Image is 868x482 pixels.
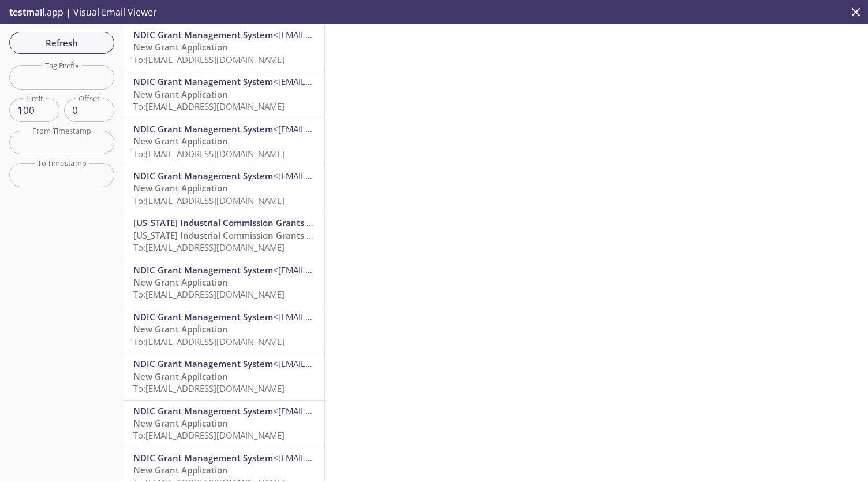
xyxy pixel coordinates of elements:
[273,358,422,369] span: <[EMAIL_ADDRESS][DOMAIN_NAME]>
[273,76,422,87] span: <[EMAIL_ADDRESS][DOMAIN_NAME]>
[124,353,324,399] div: NDIC Grant Management System<[EMAIL_ADDRESS][DOMAIN_NAME]>New Grant ApplicationTo:[EMAIL_ADDRESS]...
[133,336,285,347] span: To: [EMAIL_ADDRESS][DOMAIN_NAME]
[133,101,285,112] span: To: [EMAIL_ADDRESS][DOMAIN_NAME]
[124,259,324,306] div: NDIC Grant Management System<[EMAIL_ADDRESS][DOMAIN_NAME]>New Grant ApplicationTo:[EMAIL_ADDRESS]...
[133,229,472,241] span: [US_STATE] Industrial Commission Grants Management System Password Change
[9,32,114,54] button: Refresh
[273,311,422,322] span: <[EMAIL_ADDRESS][DOMAIN_NAME]>
[133,182,228,194] span: New Grant Application
[133,276,228,288] span: New Grant Application
[133,170,273,181] span: NDIC Grant Management System
[124,306,324,353] div: NDIC Grant Management System<[EMAIL_ADDRESS][DOMAIN_NAME]>New Grant ApplicationTo:[EMAIL_ADDRESS]...
[133,383,285,394] span: To: [EMAIL_ADDRESS][DOMAIN_NAME]
[273,264,422,276] span: <[EMAIL_ADDRESS][DOMAIN_NAME]>
[133,195,285,206] span: To: [EMAIL_ADDRESS][DOMAIN_NAME]
[133,135,228,147] span: New Grant Application
[133,417,228,429] span: New Grant Application
[133,242,285,253] span: To: [EMAIL_ADDRESS][DOMAIN_NAME]
[133,29,273,40] span: NDIC Grant Management System
[124,118,324,165] div: NDIC Grant Management System<[EMAIL_ADDRESS][DOMAIN_NAME]>New Grant ApplicationTo:[EMAIL_ADDRESS]...
[133,311,273,322] span: NDIC Grant Management System
[133,54,285,65] span: To: [EMAIL_ADDRESS][DOMAIN_NAME]
[18,35,105,50] span: Refresh
[273,170,422,181] span: <[EMAIL_ADDRESS][DOMAIN_NAME]>
[273,29,422,40] span: <[EMAIL_ADDRESS][DOMAIN_NAME]>
[133,429,285,441] span: To: [EMAIL_ADDRESS][DOMAIN_NAME]
[133,123,273,135] span: NDIC Grant Management System
[133,323,228,335] span: New Grant Application
[273,123,422,135] span: <[EMAIL_ADDRESS][DOMAIN_NAME]>
[273,452,422,464] span: <[EMAIL_ADDRESS][DOMAIN_NAME]>
[9,6,44,18] span: testmail
[133,358,273,369] span: NDIC Grant Management System
[133,452,273,464] span: NDIC Grant Management System
[133,264,273,276] span: NDIC Grant Management System
[133,76,273,87] span: NDIC Grant Management System
[133,464,228,476] span: New Grant Application
[124,165,324,212] div: NDIC Grant Management System<[EMAIL_ADDRESS][DOMAIN_NAME]>New Grant ApplicationTo:[EMAIL_ADDRESS]...
[133,148,285,160] span: To: [EMAIL_ADDRESS][DOMAIN_NAME]
[133,405,273,417] span: NDIC Grant Management System
[133,288,285,300] span: To: [EMAIL_ADDRESS][DOMAIN_NAME]
[273,405,422,417] span: <[EMAIL_ADDRESS][DOMAIN_NAME]>
[133,370,228,382] span: New Grant Application
[124,212,324,258] div: [US_STATE] Industrial Commission Grants Management System[US_STATE] Industrial Commission Grants ...
[124,71,324,117] div: NDIC Grant Management System<[EMAIL_ADDRESS][DOMAIN_NAME]>New Grant ApplicationTo:[EMAIL_ADDRESS]...
[133,88,228,100] span: New Grant Application
[124,24,324,71] div: NDIC Grant Management System<[EMAIL_ADDRESS][DOMAIN_NAME]>New Grant ApplicationTo:[EMAIL_ADDRESS]...
[124,401,324,447] div: NDIC Grant Management System<[EMAIL_ADDRESS][DOMAIN_NAME]>New Grant ApplicationTo:[EMAIL_ADDRESS]...
[133,217,395,228] span: [US_STATE] Industrial Commission Grants Management System
[133,41,228,53] span: New Grant Application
